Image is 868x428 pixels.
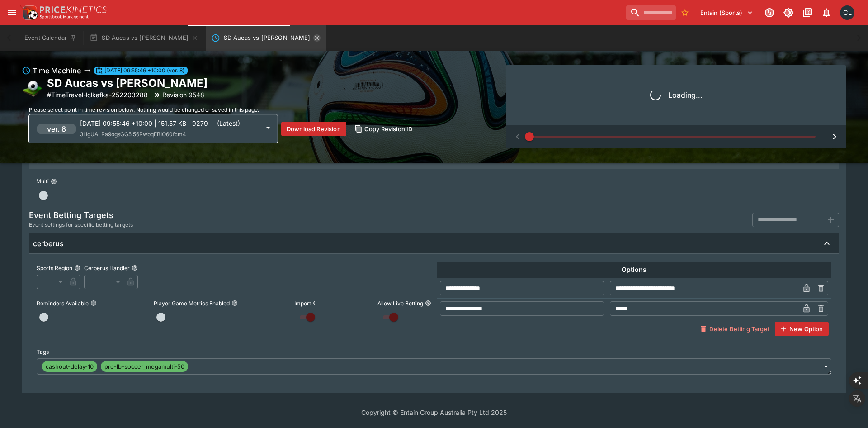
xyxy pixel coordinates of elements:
span: Event settings for specific betting targets [29,220,133,229]
button: No Bookmarks [678,5,692,20]
img: PriceKinetics Logo [20,4,38,22]
span: cashout-delay-10 [42,362,97,371]
th: Options [437,262,831,278]
div: Chad Liu [840,5,854,20]
div: Loading... [513,72,839,118]
button: Copy Revision ID [350,122,418,136]
p: Revision 9548 [162,90,204,100]
h6: cerberus [33,239,64,248]
p: Multi [36,177,49,185]
button: Delete Betting Target [695,322,774,336]
button: New Option [775,322,829,336]
p: [DATE] 09:55:46 +10:00 | 151.57 KB | 9279 -- (Latest) [80,119,259,128]
h6: ver. 8 [47,124,66,134]
img: soccer.png [22,77,43,99]
button: SD Aucas vs CD Cuenca [206,25,325,51]
button: Download Revision [281,122,346,136]
p: Allow Live Betting [377,300,423,307]
button: Event Calendar [19,25,82,51]
button: Select Tenant [695,5,759,20]
button: Cerberus Handler [132,265,138,271]
p: Reminders Available [37,300,89,307]
button: Import [313,300,319,306]
img: Sportsbook Management [40,15,89,19]
button: SD Aucas vs [PERSON_NAME] [84,25,204,51]
button: Sports Region [74,265,80,271]
p: Sports Region [37,264,72,272]
h6: Time Machine [33,65,81,76]
p: Player Game Metrics Enabled [154,300,230,307]
button: Reminders Available [90,300,97,306]
button: Player Game Metrics Enabled [231,300,238,306]
span: pro-lb-soccer_megamulti-50 [101,362,188,371]
span: [DATE] 09:55:46 +10:00 (ver. 8) [101,67,188,75]
button: Documentation [799,5,816,21]
input: search [626,5,676,20]
h2: Copy To Clipboard [47,76,208,90]
button: Connected to PK [761,5,778,21]
button: open drawer [4,5,20,21]
p: Import [294,300,311,307]
p: Cerberus Handler [84,264,130,272]
button: Toggle light/dark mode [780,5,797,21]
button: Allow Live Betting [425,300,431,306]
button: Multi [51,178,57,185]
span: Please select point in time revision below. Nothing would be changed or saved in this page. [29,106,259,113]
h5: Event Betting Targets [29,210,133,220]
p: Tags [37,348,49,356]
p: Copy To Clipboard [47,90,148,100]
button: Notifications [818,5,835,21]
img: PriceKinetics [40,6,107,13]
button: Chad Liu [837,3,857,23]
span: 3HgUALRa9ogsGG5l56RwbqEBIO60fcm4 [80,131,186,138]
